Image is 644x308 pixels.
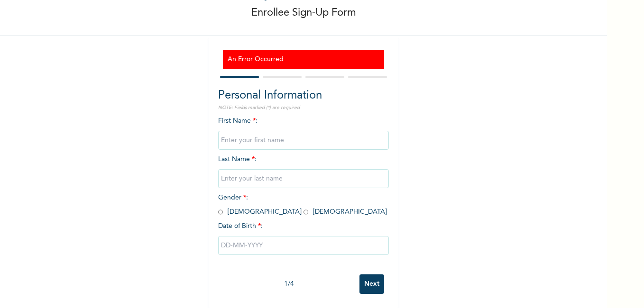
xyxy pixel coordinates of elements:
[218,156,389,182] span: Last Name :
[218,236,389,255] input: DD-MM-YYYY
[218,221,263,231] span: Date of Birth :
[218,104,389,111] p: NOTE: Fields marked (*) are required
[359,274,384,294] input: Next
[228,54,379,64] h3: An Error Occurred
[251,5,356,21] p: Enrollee Sign-Up Form
[218,194,387,215] span: Gender : [DEMOGRAPHIC_DATA] [DEMOGRAPHIC_DATA]
[218,169,389,188] input: Enter your last name
[218,118,389,144] span: First Name :
[218,131,389,150] input: Enter your first name
[218,279,359,289] div: 1 / 4
[218,87,389,104] h2: Personal Information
